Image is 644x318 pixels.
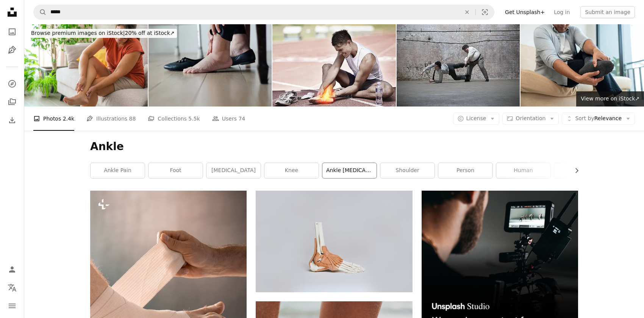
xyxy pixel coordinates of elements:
span: Browse premium images on iStock | [31,30,125,36]
span: License [466,115,486,121]
a: View more on iStock↗ [576,91,644,107]
button: Submit an image [580,6,635,18]
span: Relevance [575,115,622,122]
a: human [496,163,550,178]
img: Close up old man leg knee pain feet. Mature senior man pain with ankle because walk too much. Mas... [521,24,644,107]
img: You've got to break down before you can build up [272,24,396,107]
button: scroll list to the right [570,163,578,178]
span: View more on iStock ↗ [581,96,639,102]
button: Clear [459,5,475,19]
button: Menu [5,298,20,313]
button: Visual search [476,5,494,19]
a: Download History [5,113,20,128]
button: Search Unsplash [34,5,47,19]
a: Browse premium images on iStock|20% off at iStock↗ [24,24,181,42]
span: 88 [129,114,136,123]
a: knee [264,163,319,178]
a: shoulder [380,163,435,178]
a: Hands of clinician holding foot of male patient with sick leg while wrapping it with flexible ban... [90,305,247,312]
img: Mature woman sitting on sofa touching her painful and swollen ankle [24,24,148,107]
a: ankle [MEDICAL_DATA] [322,163,377,178]
a: foot [148,163,203,178]
span: 20% off at iStock ↗ [31,30,175,36]
a: brown and white skeleton foot [256,238,412,244]
span: Orientation [516,115,546,121]
span: 74 [238,114,245,123]
a: Log in [549,6,574,18]
a: Illustrations 88 [86,107,136,131]
h1: Ankle [90,140,578,154]
a: person [438,163,492,178]
a: Illustrations [5,42,20,58]
a: Home — Unsplash [5,5,20,21]
a: Log in / Sign up [5,262,20,277]
a: leg [554,163,608,178]
button: Language [5,280,20,295]
a: Collections 5.5k [148,107,200,131]
a: Users 74 [212,107,245,131]
button: Orientation [502,113,559,125]
button: Sort byRelevance [562,113,635,125]
a: [MEDICAL_DATA] [206,163,261,178]
img: Elderly woman swollen feet putting on shoes [148,24,272,107]
img: People fighting in warehouse [397,24,520,107]
form: Find visuals sitewide [33,5,494,20]
a: Collections [5,94,20,110]
img: brown and white skeleton foot [256,191,412,292]
a: Get Unsplash+ [500,6,549,18]
span: Sort by [575,115,594,121]
button: License [453,113,500,125]
a: Explore [5,76,20,91]
a: Photos [5,24,20,39]
span: 5.5k [188,114,200,123]
a: ankle pain [91,163,145,178]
